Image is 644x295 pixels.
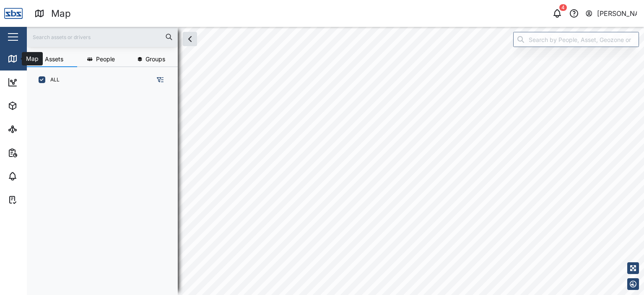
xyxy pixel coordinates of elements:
[32,31,173,43] input: Search assets or drivers
[22,125,42,134] div: Sites
[51,6,71,21] div: Map
[585,8,637,19] button: [PERSON_NAME]
[45,56,63,62] span: Assets
[513,32,639,47] input: Search by People, Asset, Geozone or Place
[145,56,165,62] span: Groups
[597,8,637,19] div: [PERSON_NAME]
[34,90,177,288] div: grid
[45,76,60,83] label: ALL
[4,4,23,23] img: Main Logo
[22,54,41,63] div: Map
[96,56,115,62] span: People
[22,195,45,204] div: Tasks
[22,78,60,87] div: Dashboard
[559,4,567,11] div: 4
[22,148,50,157] div: Reports
[22,101,48,110] div: Assets
[22,172,48,181] div: Alarms
[27,27,644,295] canvas: Map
